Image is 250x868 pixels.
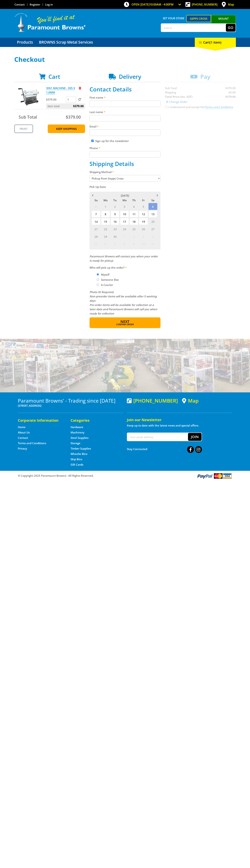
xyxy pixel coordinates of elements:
[100,277,120,283] label: Someone Else
[97,323,153,326] span: Confirm order
[90,129,160,136] input: Please enter your email address.
[101,218,110,225] span: 15
[110,225,120,233] span: 23
[110,203,120,210] span: 2
[90,124,160,129] label: Email
[110,233,120,240] span: 30
[18,398,123,403] h3: Paramount Browns' - Trading since [DATE]
[101,198,110,203] span: Mo
[127,445,202,453] div: Stay Connected
[14,124,33,133] a: Print
[110,240,120,248] span: 7
[148,198,157,203] span: Sa
[95,139,129,143] label: Sign up for the newsletter
[139,203,148,210] span: 5
[14,38,36,47] a: Go to the Products page
[197,473,232,479] img: PayPal, Mastercard, Visa accepted
[132,3,174,6] span: OPEN [DATE]
[110,218,120,225] span: 16
[46,97,65,102] p: $379.00
[148,225,157,233] span: 27
[148,210,157,218] span: 13
[18,425,26,429] a: Go to the Home page
[195,38,236,47] div: Cart
[90,115,160,121] input: Please enter your last name.
[186,15,211,22] a: Gepps Cross
[18,436,28,440] a: Go to the Contact page
[71,418,116,423] h5: Categories
[90,86,160,93] h2: Contact Details
[73,103,84,109] span: $379.00
[129,240,138,248] span: 9
[91,218,101,225] span: 14
[119,73,141,80] span: Delivery
[161,15,186,21] span: Set your store
[101,233,110,240] span: 29
[91,233,101,240] span: 28
[120,233,129,240] span: 1
[45,3,53,6] a: Log in
[48,124,85,133] a: Keep Shopping
[18,447,27,450] a: Go to the Privacy page
[129,218,138,225] span: 18
[129,203,138,210] span: 4
[129,210,138,218] span: 11
[139,233,148,240] span: 3
[30,3,40,6] a: Go to the registration page
[79,86,81,90] a: Remove from cart
[139,240,148,248] span: 10
[129,225,138,233] span: 25
[90,170,160,174] label: Shipping Method
[90,95,160,100] label: First name
[18,418,63,423] h5: Corporate Information
[71,452,87,456] a: Go to the Wheelie Bins page
[120,198,129,203] span: We
[139,210,148,218] span: 12
[91,225,101,233] span: 21
[90,101,160,107] input: Please enter your first name.
[161,24,226,32] input: Search
[91,198,101,203] span: Su
[148,218,157,225] span: 20
[18,403,123,408] p: [STREET_ADDRESS]
[110,198,120,203] span: Tu
[18,431,30,434] a: Go to the About Us page
[101,240,110,248] span: 6
[46,86,75,94] a: 3IN1 MACHINE - 305 X 1.0MM
[120,225,129,233] span: 24
[71,436,88,440] a: Go to the Steel Supplies page
[182,398,199,404] a: View a map of Gepps Cross location
[66,114,81,120] span: $379.00
[110,210,120,218] span: 9
[71,463,83,467] a: Go to the Gift Cards page
[120,240,129,248] span: 8
[71,425,83,429] a: Go to the Hardware page
[90,160,160,167] h2: Shipping Details
[127,398,178,403] div: [PHONE_NUMBER]
[90,255,158,262] em: Paramount Browns will contact you when your order is ready for pickup
[148,233,157,240] span: 4
[14,3,25,6] a: Go to the Contact page
[18,441,46,445] a: Go to the Terms and Conditions page
[139,198,148,203] span: Fr
[129,233,138,240] span: 2
[121,194,129,197] span: [DATE]
[91,210,101,218] span: 7
[91,240,101,248] span: 5
[97,284,99,286] input: Please select who will pick up the order.
[101,203,110,210] span: 1
[91,203,101,210] span: 31
[148,203,157,210] span: 6
[120,218,129,225] span: 17
[120,319,129,324] span: Next
[226,24,236,32] button: Go
[90,290,157,315] em: Photo ID Required. Non-preorder items will be available after 5 working days Pre-order items will...
[101,210,110,218] span: 8
[127,433,188,441] input: Your email address
[71,431,84,434] a: Go to the Machinery page
[14,13,86,32] img: Paramount Browns'
[148,240,157,248] span: 11
[97,273,99,276] input: Please select who will pick up the order.
[120,203,129,210] span: 3
[127,423,232,428] p: Keep up to date with the latest news and special offers.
